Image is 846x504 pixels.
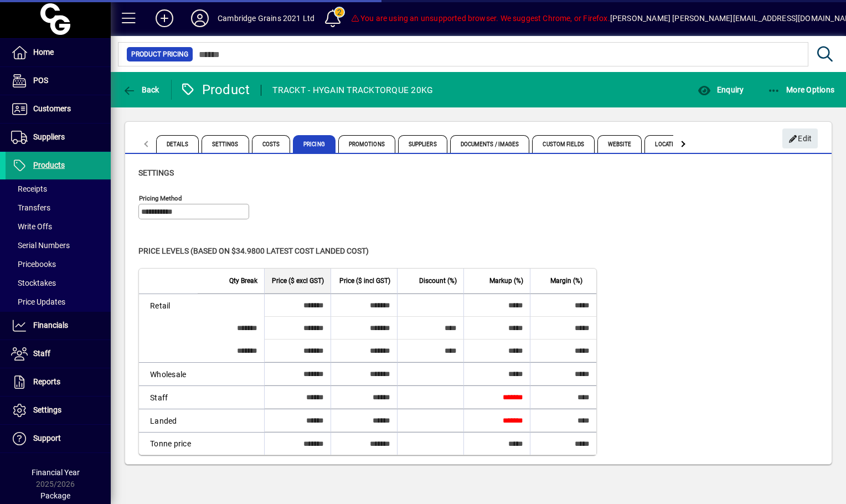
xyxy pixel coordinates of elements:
button: Back [120,80,162,100]
span: More Options [767,85,835,94]
span: Price ($ incl GST) [339,275,390,287]
button: Edit [782,128,818,148]
span: Details [156,135,199,153]
span: Settings [138,168,174,177]
span: Qty Break [229,275,257,287]
app-page-header-button: Back [111,80,172,100]
a: Suppliers [6,124,111,151]
a: Write Offs [6,217,111,236]
span: Price ($ excl GST) [272,275,324,287]
a: Transfers [6,198,111,217]
span: Staff [33,349,50,358]
span: Discount (%) [419,275,457,287]
span: Settings [202,135,249,153]
span: Stocktakes [11,279,56,287]
span: Financial Year [32,468,80,477]
span: Reports [33,377,60,386]
span: Promotions [338,135,395,153]
a: Receipts [6,179,111,198]
td: Tonne price [139,432,198,455]
div: TRACKT - HYGAIN TRACKTORQUE 20KG [272,81,433,99]
span: Markup (%) [489,275,523,287]
td: Wholesale [139,362,198,385]
button: Profile [182,8,218,28]
td: Retail [139,294,198,317]
a: Customers [6,95,111,123]
a: Price Updates [6,292,111,311]
span: POS [33,76,48,85]
span: Customers [33,104,71,113]
a: Serial Numbers [6,236,111,255]
span: Product Pricing [131,49,188,60]
span: Costs [252,135,291,153]
span: Pricebooks [11,260,56,269]
span: Financials [33,321,68,330]
span: Edit [788,130,812,148]
span: Enquiry [698,85,744,94]
span: Locations [644,135,695,153]
button: More Options [765,80,838,100]
span: Website [597,135,642,153]
span: Margin (%) [550,275,582,287]
span: You are using an unsupported browser. We suggest Chrome, or Firefox. [350,14,610,23]
mat-label: Pricing method [139,194,182,202]
button: Enquiry [695,80,746,100]
span: Pricing [293,135,336,153]
span: Custom Fields [532,135,594,153]
span: Serial Numbers [11,241,70,250]
span: Suppliers [398,135,447,153]
span: Home [33,48,54,56]
span: Suppliers [33,132,65,141]
span: Documents / Images [450,135,530,153]
div: Product [180,81,250,99]
a: Staff [6,340,111,368]
span: Package [40,491,70,500]
span: Price Updates [11,297,65,306]
a: Financials [6,312,111,340]
a: POS [6,67,111,95]
a: Reports [6,368,111,396]
a: Support [6,425,111,452]
span: Write Offs [11,222,52,231]
a: Pricebooks [6,255,111,274]
a: Home [6,39,111,66]
span: Settings [33,405,61,414]
td: Landed [139,409,198,432]
span: Support [33,434,61,443]
td: Staff [139,385,198,409]
span: Products [33,161,65,169]
span: Transfers [11,203,50,212]
span: Back [122,85,159,94]
div: Cambridge Grains 2021 Ltd [218,9,314,27]
span: Receipts [11,184,47,193]
span: Price levels (based on $34.9800 Latest cost landed cost) [138,246,369,255]
a: Stocktakes [6,274,111,292]
button: Add [147,8,182,28]
a: Settings [6,397,111,424]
